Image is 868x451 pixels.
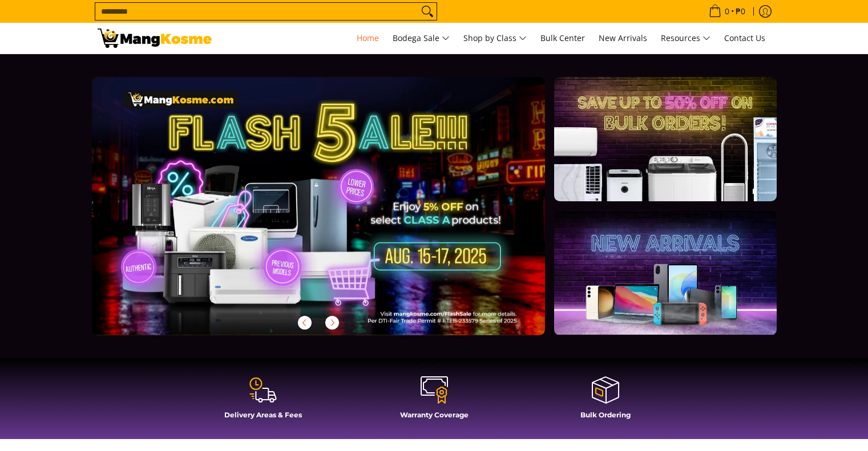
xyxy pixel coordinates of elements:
a: Shop by Class [458,23,532,54]
span: Bodega Sale [393,31,450,46]
span: New Arrivals [599,32,647,43]
span: • [705,5,749,18]
img: Mang Kosme: Your Home Appliances Warehouse Sale Partner! [98,29,212,48]
span: Shop by Class [463,31,527,46]
a: Delivery Areas & Fees [183,375,343,428]
nav: Main Menu [223,23,771,54]
span: 0 [723,7,731,15]
h4: Delivery Areas & Fees [183,411,343,419]
a: Resources [655,23,716,54]
a: Warranty Coverage [354,375,514,428]
a: Home [351,23,385,54]
span: Contact Us [724,32,765,43]
a: New Arrivals [593,23,653,54]
a: Bulk Ordering [526,375,685,428]
a: Contact Us [718,23,771,54]
a: Bulk Center [535,23,591,54]
h4: Warranty Coverage [354,411,514,419]
span: Resources [661,31,710,46]
button: Previous [292,310,317,335]
span: ₱0 [734,7,747,15]
a: Bodega Sale [387,23,455,54]
span: Bulk Center [540,32,585,43]
button: Next [320,310,345,335]
h4: Bulk Ordering [526,411,685,419]
a: More [92,77,582,354]
button: Search [418,3,437,20]
span: Home [357,32,379,43]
